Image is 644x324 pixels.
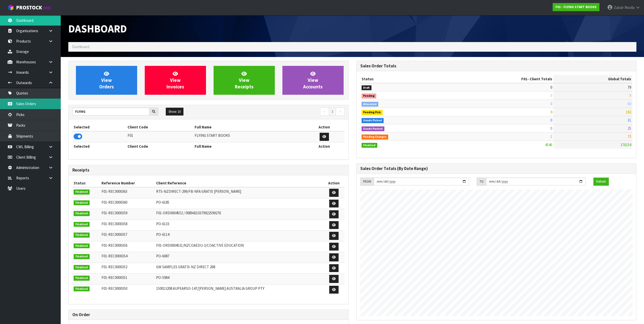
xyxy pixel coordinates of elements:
span: Dashboard [68,22,127,35]
span: Draft [362,85,372,90]
th: Action [304,123,344,131]
a: ViewOrders [76,66,137,95]
span: 1 [550,134,552,139]
small: WMS [43,6,51,10]
span: 0 [550,85,552,90]
span: 31 [628,118,631,123]
a: ViewInvoices [145,66,206,95]
span: F01 [521,77,527,81]
th: Action [304,142,344,150]
a: ViewReceipts [214,66,275,95]
span: Finalised [362,143,378,148]
span: 8 [629,93,631,98]
img: cube-alt.png [8,4,14,11]
span: PO-6185 [156,200,169,205]
span: Goods Packed [362,126,385,131]
th: Full Name [193,142,304,150]
button: Show: 10 [166,108,183,116]
span: RTS-NZDIRECT-299/FB-NFA GRATIS [PERSON_NAME] [156,189,241,194]
span: F01-REC0000358 [101,221,127,226]
a: ← [320,108,329,116]
span: Dashboard [72,44,89,49]
th: Reference Number [100,179,155,187]
strong: F01 - FLYING START BOOKS [555,5,597,9]
td: FLYING START BOOKS [193,131,304,142]
a: ViewAccounts [282,66,344,95]
span: 376334 [620,142,631,147]
span: ProStock [16,4,42,11]
span: 0 [550,109,552,114]
span: PO-6087 [156,254,169,258]
span: F01-ORD0004531/NZCOAEDU-3/COACTIVE EDUCATION [156,243,244,248]
span: PO-6114 [156,232,169,237]
span: Finalised [74,200,90,205]
span: F01-REC0000350 [101,286,127,291]
span: Finalised [74,233,90,238]
span: Goods Picked [362,118,384,123]
span: Finalised [74,287,90,292]
span: Pending Charges [362,135,388,140]
span: View Invoices [167,71,184,90]
th: Client Code [126,123,193,131]
h3: Sales Order Totals [360,64,633,68]
nav: Page navigation [212,108,345,117]
span: 0 [550,101,552,106]
th: Full Name [193,123,304,131]
td: F01 [126,131,193,142]
span: 0 [550,93,552,98]
span: 0 [550,118,552,123]
th: - Client Totals [450,75,553,83]
span: Allocated [362,102,379,107]
span: PO-6133 [156,221,169,226]
h3: Sales Order Totals (By Date Range) [360,166,633,171]
input: Search clients [72,108,150,116]
th: Action [323,179,345,187]
th: Status [72,179,100,187]
span: Finalised [74,254,90,259]
a: → [336,108,345,116]
span: 4546 [545,142,552,147]
span: Moolla [625,5,635,10]
span: Pending Pick [362,110,383,115]
span: Pending [362,93,377,99]
span: 150013208 AUPEARSO-147/[PERSON_NAME] AUSTRALIA GROUP PTY [156,286,264,291]
span: Finalised [74,265,90,270]
span: F01-REC0000354 [101,254,127,258]
span: 0 [550,126,552,131]
div: TO [477,178,486,186]
span: F01-REC0000352 [101,264,127,269]
span: F01-ORD0004552 / 00894210379922599276 [156,211,221,215]
span: 163 [626,109,631,114]
a: F01 - FLYING START BOOKS [553,3,599,11]
th: Status [360,75,450,83]
div: FROM [360,178,374,186]
span: 73 [628,134,631,139]
span: F01-REC0000363 [101,189,127,194]
span: F01-REC0000359 [101,211,127,215]
span: 25 [628,126,631,131]
span: View Orders [99,71,114,90]
th: Selected [72,123,126,131]
th: Client Code [126,142,193,150]
a: 1 [329,108,336,116]
button: Refresh [593,178,609,186]
span: GW SAMPLES GRATIS-NZ DIRECT 268 [156,264,215,269]
th: Global Totals [553,75,632,83]
span: 79 [628,85,631,90]
span: 50 [628,101,631,106]
span: View Accounts [303,71,323,90]
span: Finalised [74,243,90,249]
h3: Receipts [72,168,345,173]
span: Finalised [74,276,90,281]
span: F01-REC0000356 [101,243,127,248]
span: F01-REC0000357 [101,232,127,237]
th: Selected [72,142,126,150]
h3: On Order [72,312,345,317]
span: View Receipts [235,71,254,90]
span: Zubair [614,5,624,10]
span: PO-5984 [156,275,169,280]
span: Finalised [74,211,90,216]
span: Finalised [74,189,90,195]
span: F01-REC0000351 [101,275,127,280]
span: F01-REC0000360 [101,200,127,205]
